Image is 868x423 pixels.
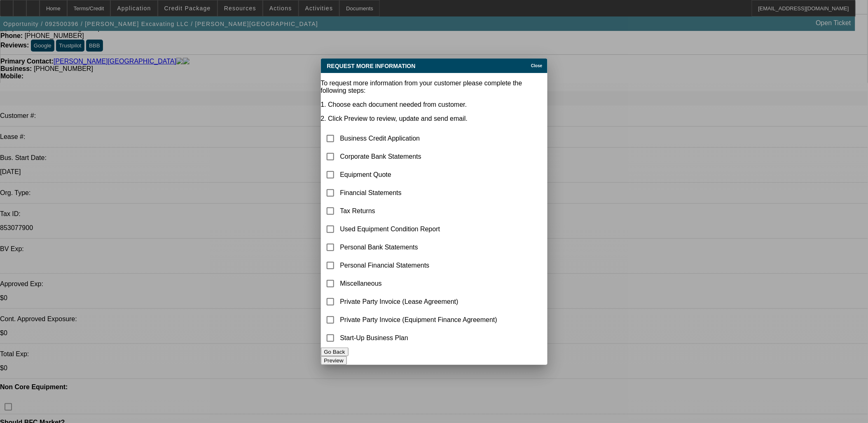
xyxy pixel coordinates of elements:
td: Personal Financial Statements [340,257,498,274]
td: Private Party Invoice (Equipment Finance Agreement) [340,311,498,329]
p: 2. Click Preview to review, update and send email. [321,115,547,122]
td: Tax Returns [340,202,498,220]
td: Private Party Invoice (Lease Agreement) [340,293,498,310]
td: Equipment Quote [340,166,498,183]
td: Business Credit Application [340,130,498,147]
td: Start-Up Business Plan [340,329,498,347]
td: Personal Bank Statements [340,239,498,256]
p: 1. Choose each document needed from customer. [321,101,547,108]
p: To request more information from your customer please complete the following steps: [321,80,547,94]
td: Financial Statements [340,184,498,202]
button: Go Back [321,348,349,356]
span: Request More Information [327,63,416,69]
td: Miscellaneous [340,275,498,292]
button: Preview [321,356,347,365]
td: Corporate Bank Statements [340,148,498,165]
span: Close [531,63,542,68]
td: Used Equipment Condition Report [340,221,498,238]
